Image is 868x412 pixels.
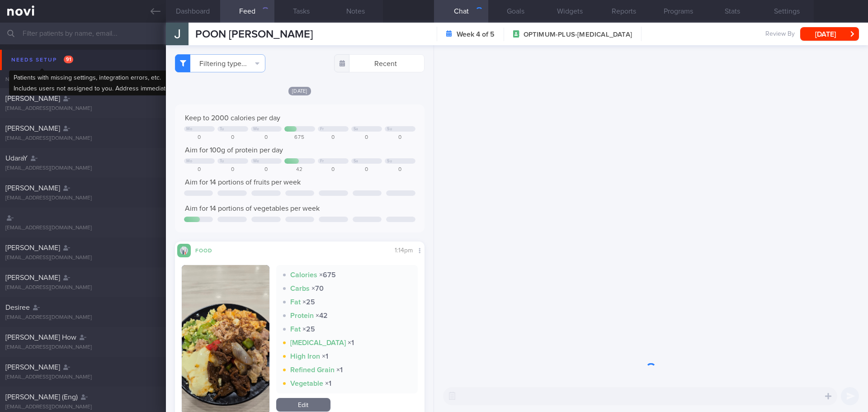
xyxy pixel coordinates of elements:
div: [EMAIL_ADDRESS][DOMAIN_NAME] [5,195,160,202]
div: Mo [186,159,193,164]
strong: Fat [290,326,301,333]
div: Chats [130,70,166,88]
span: POON [PERSON_NAME] [195,29,313,40]
div: 42 [284,166,315,173]
div: 0 [251,134,282,141]
span: Aim for 100g of protein per day [185,147,283,154]
span: Aim for 14 portions of fruits per week [185,179,301,186]
div: 0 [184,166,215,173]
span: [PERSON_NAME] [5,95,60,102]
div: [EMAIL_ADDRESS][DOMAIN_NAME] [5,284,160,291]
span: [DATE] [288,87,311,95]
div: 0 [351,166,382,173]
div: Tu [220,127,224,132]
div: Su [387,159,392,164]
div: 0 [318,166,349,173]
strong: Calories [290,271,317,279]
div: Sa [354,159,359,164]
div: [EMAIL_ADDRESS][DOMAIN_NAME] [5,404,160,411]
div: 0 [217,134,248,141]
div: 675 [284,134,315,141]
strong: Vegetable [290,380,323,387]
span: Aim for 14 portions of vegetables per week [185,205,320,212]
div: 0 [385,134,415,141]
strong: × 70 [311,285,324,292]
strong: × 1 [322,353,328,360]
div: [EMAIL_ADDRESS][DOMAIN_NAME] [5,314,160,321]
strong: Refined Grain [290,366,335,374]
span: [PERSON_NAME] How [5,334,76,341]
button: [DATE] [800,27,859,41]
strong: Fat [290,298,301,306]
div: [EMAIL_ADDRESS][DOMAIN_NAME] [5,374,160,381]
strong: Protein [290,312,314,319]
strong: × 1 [348,339,354,346]
strong: High Iron [290,353,320,360]
div: [EMAIL_ADDRESS][DOMAIN_NAME] [5,165,160,172]
div: [EMAIL_ADDRESS][DOMAIN_NAME] [5,135,160,142]
div: Fr [320,159,324,164]
span: OPTIMUM-PLUS-[MEDICAL_DATA] [524,30,632,39]
span: Keep to 2000 calories per day [185,114,280,122]
div: [EMAIL_ADDRESS][DOMAIN_NAME] [5,344,160,351]
strong: [MEDICAL_DATA] [290,339,346,346]
div: We [253,159,259,164]
strong: × 25 [302,326,315,333]
div: [EMAIL_ADDRESS][DOMAIN_NAME] [5,105,160,112]
div: 0 [184,134,215,141]
div: Food [191,246,227,254]
span: [PERSON_NAME] [5,274,60,281]
button: Filtering type... [175,54,265,72]
span: 91 [64,56,73,63]
div: 0 [318,134,349,141]
div: 0 [251,166,282,173]
strong: × 42 [316,312,328,319]
div: We [253,127,259,132]
a: Edit [276,398,330,412]
strong: × 1 [325,380,331,387]
div: [EMAIL_ADDRESS][DOMAIN_NAME] [5,255,160,261]
span: 1:14pm [395,247,413,254]
span: [PERSON_NAME] [5,244,60,251]
div: Sa [354,127,359,132]
div: Mo [186,127,193,132]
div: 0 [217,166,248,173]
div: Su [387,127,392,132]
span: [PERSON_NAME] [5,185,60,192]
span: [PERSON_NAME] [5,364,60,371]
strong: × 1 [336,366,343,374]
span: Review By [765,30,795,38]
strong: Carbs [290,285,310,292]
span: [PERSON_NAME] (Eng) [5,393,78,401]
strong: × 25 [302,298,315,306]
span: Desiree [5,304,30,311]
div: Tu [220,159,224,164]
span: [PERSON_NAME] [5,125,60,132]
strong: × 675 [319,271,336,279]
div: 0 [385,166,415,173]
div: Needs setup [9,54,75,66]
span: UdaraY [5,155,28,162]
div: 0 [351,134,382,141]
div: [EMAIL_ADDRESS][DOMAIN_NAME] [5,225,160,232]
strong: Week 4 of 5 [457,30,495,39]
div: Fr [320,127,324,132]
